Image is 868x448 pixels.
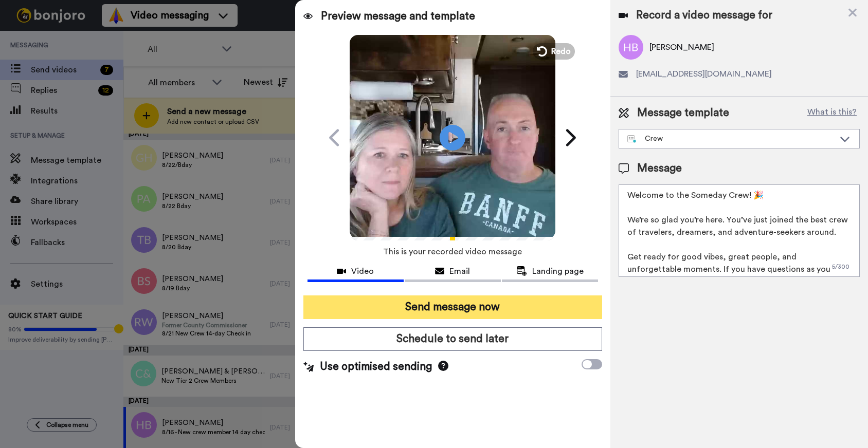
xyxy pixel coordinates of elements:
[449,265,470,277] span: Email
[383,240,522,263] span: This is your recorded video message
[351,265,374,277] span: Video
[637,161,682,176] span: Message
[637,105,729,121] span: Message template
[532,265,584,277] span: Landing page
[627,135,637,143] img: nextgen-template.svg
[636,68,772,80] span: [EMAIL_ADDRESS][DOMAIN_NAME]
[320,359,432,375] span: Use optimised sending
[627,134,835,144] div: Crew
[804,105,860,121] button: What is this?
[303,295,602,319] button: Send message now
[303,327,602,351] button: Schedule to send later
[619,184,860,277] textarea: Welcome to the Someday Crew! 🎉 We’re so glad you’re here. You’ve just joined the best crew of tra...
